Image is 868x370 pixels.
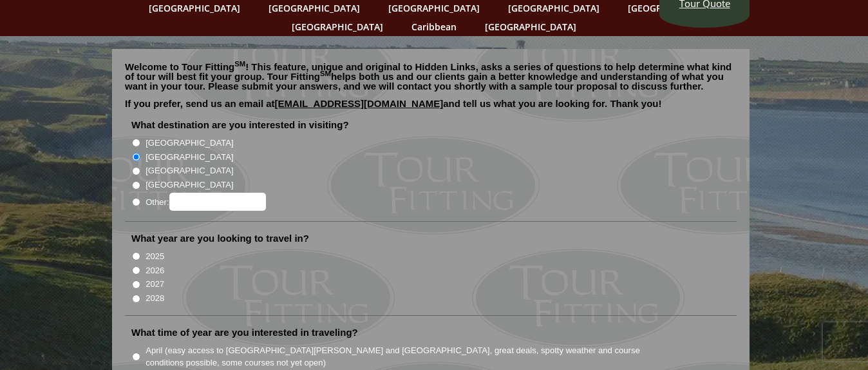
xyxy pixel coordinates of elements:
label: What time of year are you interested in traveling? [131,326,358,339]
label: [GEOGRAPHIC_DATA] [146,137,233,150]
label: 2028 [146,292,164,305]
label: 2025 [146,250,164,263]
label: [GEOGRAPHIC_DATA] [146,164,233,177]
a: [EMAIL_ADDRESS][DOMAIN_NAME] [275,98,444,109]
p: If you prefer, send us an email at and tell us what you are looking for. Thank you! [125,99,737,118]
label: What destination are you interested in visiting? [131,119,349,131]
label: [GEOGRAPHIC_DATA] [146,179,233,191]
label: What year are you looking to travel in? [131,232,309,245]
p: Welcome to Tour Fitting ! This feature, unique and original to Hidden Links, asks a series of que... [125,62,737,91]
a: [GEOGRAPHIC_DATA] [285,17,390,36]
label: [GEOGRAPHIC_DATA] [146,151,233,164]
label: April (easy access to [GEOGRAPHIC_DATA][PERSON_NAME] and [GEOGRAPHIC_DATA], great deals, spotty w... [146,344,663,369]
a: Caribbean [405,17,463,36]
input: Other: [169,193,266,211]
sup: SM [234,60,245,68]
label: Other: [146,193,265,211]
a: [GEOGRAPHIC_DATA] [478,17,583,36]
label: 2027 [146,278,164,291]
sup: SM [320,70,331,77]
label: 2026 [146,264,164,277]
